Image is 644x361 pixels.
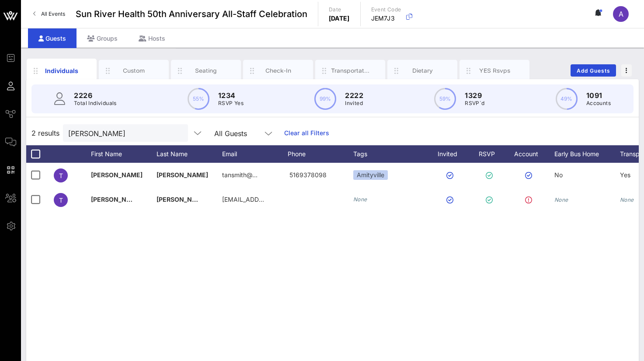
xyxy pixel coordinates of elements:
[59,172,63,179] span: T
[331,67,370,75] div: Transportation
[428,145,476,163] div: Invited
[586,90,611,101] p: 1091
[157,171,208,179] span: [PERSON_NAME]
[289,171,327,179] span: 5169378098
[554,145,620,163] div: Early Bus Home
[157,145,222,163] div: Last Name
[209,124,279,142] div: All Guests
[115,67,153,75] div: Custom
[554,171,563,179] span: No
[74,90,117,101] p: 2226
[329,5,350,14] p: Date
[353,145,428,163] div: Tags
[620,196,634,203] i: None
[620,171,630,179] span: Yes
[128,28,176,48] div: Hosts
[288,145,353,163] div: Phone
[28,28,77,48] div: Guests
[187,67,226,75] div: Seating
[403,67,442,75] div: Dietary
[345,99,363,108] p: Invited
[91,171,143,179] span: [PERSON_NAME]
[31,128,59,138] span: 2 results
[475,67,514,75] div: YES Rsvps
[571,64,616,77] button: Add Guests
[619,10,623,18] span: A
[576,67,611,74] span: Add Guests
[353,196,367,203] i: None
[465,90,484,101] p: 1329
[284,128,329,138] a: Clear all Filters
[28,7,70,21] a: All Events
[222,196,327,203] span: [EMAIL_ADDRESS][DOMAIN_NAME]
[91,145,157,163] div: First Name
[465,99,484,108] p: RSVP`d
[586,99,611,108] p: Accounts
[345,90,363,101] p: 2222
[353,170,388,180] div: Amityville
[157,196,208,203] span: [PERSON_NAME]
[222,163,258,187] p: tansmith@…
[91,196,143,203] span: [PERSON_NAME]
[506,145,554,163] div: Account
[42,66,81,75] div: Individuals
[371,14,401,23] p: JEM7J3
[218,90,244,101] p: 1234
[476,145,506,163] div: RSVP
[74,99,117,108] p: Total Individuals
[77,28,128,48] div: Groups
[214,130,247,137] div: All Guests
[259,67,298,75] div: Check-In
[41,11,65,17] span: All Events
[222,145,288,163] div: Email
[59,196,63,204] span: T
[613,6,629,22] div: A
[371,5,401,14] p: Event Code
[554,196,568,203] i: None
[218,99,244,108] p: RSVP Yes
[329,14,350,23] p: [DATE]
[76,7,307,21] span: Sun River Health 50th Anniversary All-Staff Celebration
